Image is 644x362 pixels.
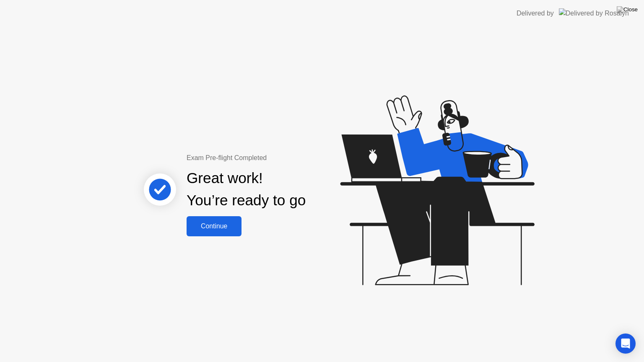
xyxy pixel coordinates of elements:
[187,216,241,236] button: Continue
[615,334,636,354] div: Open Intercom Messenger
[189,222,239,230] div: Continue
[187,167,306,212] div: Great work! You’re ready to go
[517,8,554,18] div: Delivered by
[187,153,360,163] div: Exam Pre-flight Completed
[559,8,629,18] img: Delivered by Rosalyn
[617,6,638,13] img: Close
